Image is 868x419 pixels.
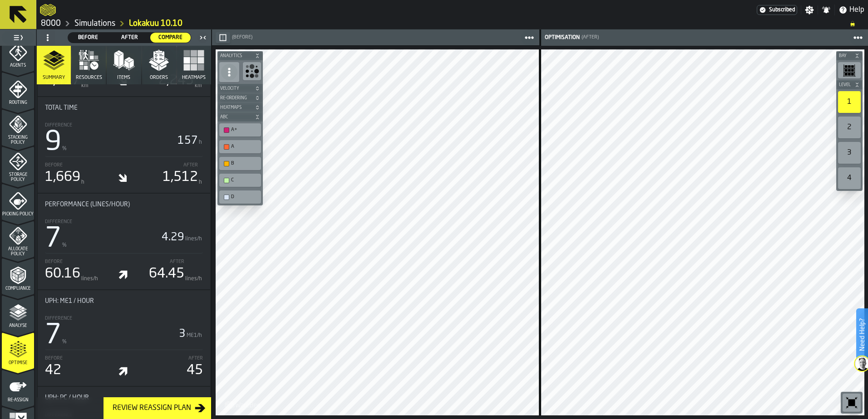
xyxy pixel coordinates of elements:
span: h [81,179,84,185]
li: menu Agents [2,35,34,71]
div: button-toolbar-undefined [217,172,263,189]
a: link-to-/wh/i/b2e041e4-2753-4086-a82a-958e8abdd2c7/settings/billing [757,5,797,15]
div: 9 [45,129,174,156]
div: A+ [231,127,258,133]
div: button-toolbar-undefined [836,166,863,191]
a: link-to-/wh/i/b2e041e4-2753-4086-a82a-958e8abdd2c7/simulations/e53ed77a-2c10-4ca5-8dd6-b36d7352681e [129,19,182,29]
label: Difference [45,217,72,225]
div: Optimisation [543,34,580,41]
span: Picking Policy [2,212,34,217]
button: button- [217,93,263,102]
li: menu Routing [2,72,34,108]
li: menu Storage Policy [2,146,34,183]
span: After [113,34,146,42]
label: Before [45,257,63,265]
div: 3 [838,142,861,164]
span: % [62,146,67,151]
div: Title [45,394,203,401]
div: button-toolbar-undefined [217,189,263,205]
span: Subscribed [769,7,795,13]
button: button- [217,51,263,60]
div: button-toolbar-undefined [836,60,863,80]
div: Title [45,297,203,305]
div: 7 [45,226,158,253]
span: % [62,243,67,248]
div: button-toolbar-undefined [836,115,863,140]
label: After [183,161,198,168]
label: After [170,257,184,265]
span: (Before) [232,34,252,40]
li: menu Compliance [2,258,34,294]
div: button-toolbar-undefined [217,155,263,172]
button: button- [836,51,863,60]
li: menu Allocate Policy [2,221,34,257]
span: Agents [2,63,34,68]
span: % [62,339,67,345]
button: button- [217,103,263,112]
div: Title [45,104,203,112]
span: (After) [582,34,599,40]
div: 7 [45,322,175,350]
label: button-toggle-Help [835,5,868,15]
div: stat-Performance (Lines/hour) [38,194,210,289]
button: button- [216,32,230,43]
li: menu Stacking Policy [2,109,34,146]
div: Title [45,201,203,208]
a: logo-header [217,395,269,414]
label: Need Help? [857,309,867,360]
div: A+ [221,125,259,135]
li: menu Re-assign [2,370,34,406]
label: button-switch-multi-Compare [150,32,191,43]
button: button- [217,84,263,93]
span: Help [849,5,864,15]
a: link-to-/wh/i/b2e041e4-2753-4086-a82a-958e8abdd2c7 [41,19,61,29]
span: lines/h [185,276,202,282]
div: button-toolbar-undefined [217,138,263,155]
span: Stacking Policy [2,135,34,145]
span: Summary [43,75,65,81]
li: menu Optimise [2,332,34,369]
nav: Breadcrumb [40,18,864,29]
span: Re-Ordering [218,96,253,101]
span: Analyse [2,323,34,328]
label: Difference [45,121,72,128]
div: thumb [150,33,191,43]
div: stat-Total Time [38,97,210,193]
label: button-toggle-Notifications [818,5,834,15]
span: km [81,83,89,89]
svg: Show Congestion [245,64,259,78]
div: A [231,144,258,150]
div: button-toolbar-undefined [217,122,263,138]
span: lines/h [81,276,98,282]
span: UPH: PC / hour [45,394,89,401]
button: button-Review Reassign Plan [104,397,211,419]
div: 1,669 [45,169,80,185]
span: Optimise [2,361,34,365]
div: 3 [179,327,203,341]
label: button-toggle-Settings [801,5,818,15]
span: Analytics [218,54,253,58]
div: stat-UPH: ME1 / hour [38,290,210,386]
span: Compare [154,34,187,42]
div: 42 [45,362,61,379]
label: button-toggle-Toggle Full Menu [2,31,34,44]
span: Resources [76,75,102,81]
div: D [231,194,258,200]
span: Performance (Lines/hour) [45,201,130,208]
div: button-toolbar-undefined [836,140,863,166]
div: 157 [178,134,203,148]
span: Allocate Policy [2,247,34,257]
div: C [231,177,258,183]
label: button-switch-multi-After [109,32,150,43]
div: thumb [109,33,150,43]
div: button-toolbar-undefined [836,89,863,115]
label: button-toggle-Close me [197,32,209,43]
div: Review Reassign Plan [109,403,195,414]
div: 1 [838,91,861,113]
svg: Reset zoom and position [844,395,859,410]
span: Storage Policy [2,172,34,182]
label: button-switch-multi-Before [68,32,109,43]
span: ME1/h [187,333,202,338]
